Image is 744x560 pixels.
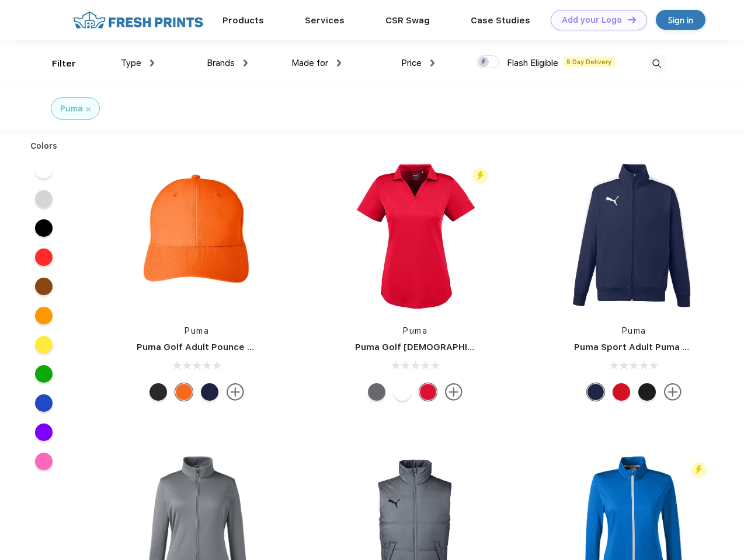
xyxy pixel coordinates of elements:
div: Add your Logo [562,15,622,25]
img: flash_active_toggle.svg [691,462,707,478]
img: fo%20logo%202.webp [69,10,207,30]
img: dropdown.png [244,60,248,66]
div: High Risk Red [613,383,630,401]
div: Filter [52,57,76,71]
a: Puma Golf [DEMOGRAPHIC_DATA]' Icon Golf Polo [355,342,572,352]
div: Puma [60,103,83,115]
img: dropdown.png [150,60,154,66]
a: CSR Swag [385,15,430,26]
a: Puma [403,326,427,335]
img: dropdown.png [430,60,434,66]
span: Made for [291,58,328,68]
a: Products [222,15,264,26]
div: Bright White [394,383,411,401]
img: desktop_search.svg [647,54,666,73]
span: Brands [207,58,235,68]
img: filter_cancel.svg [86,107,91,111]
span: Price [401,58,422,68]
a: Puma [185,326,209,335]
div: Colors [22,140,67,152]
a: Puma Golf Adult Pounce Adjustable Cap [137,342,315,352]
div: Quiet Shade [368,383,385,401]
img: func=resize&h=266 [338,158,493,313]
img: more.svg [227,383,244,401]
div: Peacoat [201,383,218,401]
img: DT [628,16,636,23]
img: func=resize&h=266 [557,158,712,313]
a: Sign in [656,10,705,30]
span: Flash Eligible [507,58,558,68]
div: Puma Black [638,383,656,401]
span: 5 Day Delivery [563,57,615,67]
span: Type [121,58,141,68]
a: Services [305,15,345,26]
div: Vibrant Orange [175,383,193,401]
img: more.svg [445,383,463,401]
div: Sign in [668,13,693,27]
div: High Risk Red [419,383,437,401]
div: Puma Black [150,383,167,401]
img: func=resize&h=266 [119,158,274,313]
a: Puma [622,326,646,335]
img: flash_active_toggle.svg [472,168,488,184]
img: more.svg [664,383,682,401]
div: Peacoat [587,383,604,401]
img: dropdown.png [337,60,341,66]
